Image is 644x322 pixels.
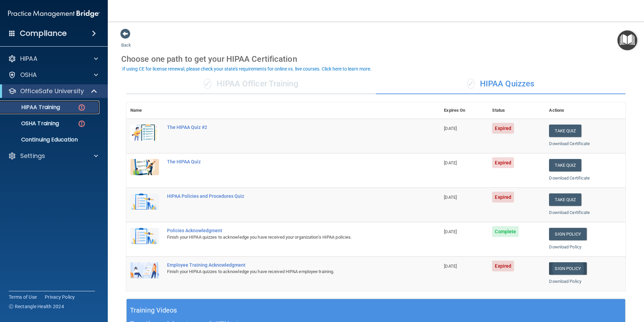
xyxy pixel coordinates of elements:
[126,102,163,119] th: Name
[121,49,631,69] div: Choose one path to get your HIPAA Certification
[126,74,376,94] div: HIPAA Officer Training
[545,102,625,119] th: Actions
[549,125,581,137] button: Take Quiz
[549,262,586,275] a: Sign Policy
[77,103,86,112] img: danger-circle.6113f641.png
[167,125,406,130] div: The HIPAA Quiz #2
[4,120,59,127] p: OSHA Training
[467,79,475,89] span: ✓
[492,157,514,168] span: Expired
[20,29,67,38] h4: Compliance
[549,159,581,171] button: Take Quiz
[492,123,514,134] span: Expired
[167,233,406,241] div: Finish your HIPAA quizzes to acknowledge you have received your organization’s HIPAA policies.
[376,74,625,94] div: HIPAA Quizzes
[20,71,37,79] p: OSHA
[444,195,457,200] span: [DATE]
[167,159,406,164] div: The HIPAA Quiz
[8,71,98,79] a: OSHA
[549,176,590,181] a: Download Certificate
[444,229,457,234] span: [DATE]
[4,136,96,143] p: Continuing Education
[488,102,545,119] th: Status
[167,268,406,276] div: Finish your HIPAA quizzes to acknowledge you have received HIPAA employee training.
[167,228,406,233] div: Policies Acknowledgment
[617,30,637,50] button: Open Resource Center
[492,192,514,203] span: Expired
[549,210,590,215] a: Download Certificate
[9,303,64,310] span: Ⓒ Rectangle Health 2024
[549,141,590,146] a: Download Certificate
[167,193,406,199] div: HIPAA Policies and Procedures Quiz
[77,119,86,128] img: danger-circle.6113f641.png
[130,304,177,316] h5: Training Videos
[45,294,75,300] a: Privacy Policy
[8,55,98,63] a: HIPAA
[167,262,406,268] div: Employee Training Acknowledgment
[20,55,37,63] p: HIPAA
[20,152,45,160] p: Settings
[549,193,581,206] button: Take Quiz
[549,228,586,240] a: Sign Policy
[121,34,131,48] a: Back
[4,104,60,111] p: HIPAA Training
[549,279,581,284] a: Download Policy
[444,126,457,131] span: [DATE]
[8,152,98,160] a: Settings
[122,66,372,71] div: If using CE for license renewal, please check your state's requirements for online vs. live cours...
[549,244,581,249] a: Download Policy
[20,87,84,95] p: OfficeSafe University
[492,226,519,237] span: Complete
[444,264,457,269] span: [DATE]
[9,294,37,300] a: Terms of Use
[8,87,98,95] a: OfficeSafe University
[204,79,211,89] span: ✓
[444,160,457,165] span: [DATE]
[492,261,514,271] span: Expired
[8,7,100,21] img: PMB logo
[121,65,373,72] button: If using CE for license renewal, please check your state's requirements for online vs. live cours...
[440,102,488,119] th: Expires On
